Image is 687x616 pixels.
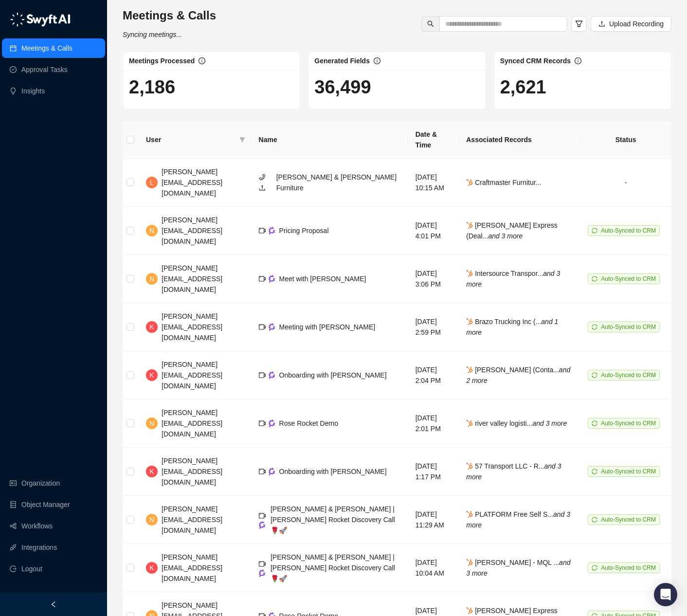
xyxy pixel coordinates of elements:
span: Meeting with [PERSON_NAME] [279,323,376,331]
span: [PERSON_NAME] & [PERSON_NAME] | [PERSON_NAME] Rocket Discovery Call 🌹🚀 [271,505,395,534]
span: video-camera [259,324,266,330]
td: [DATE] 2:01 PM [408,399,459,448]
span: river valley logisti... [466,419,567,427]
span: video-camera [259,275,266,282]
span: [PERSON_NAME][EMAIL_ADDRESS][DOMAIN_NAME] [162,457,222,486]
span: logout [10,565,17,572]
h3: Meetings & Calls [123,8,216,23]
th: Associated Records [458,121,580,159]
span: [PERSON_NAME][EMAIL_ADDRESS][DOMAIN_NAME] [162,409,222,438]
span: info-circle [199,57,205,64]
button: Upload Recording [591,16,671,32]
span: [PERSON_NAME][EMAIL_ADDRESS][DOMAIN_NAME] [162,361,222,390]
span: [PERSON_NAME] - MQL ... [466,559,570,577]
span: K [149,466,154,477]
th: Status [580,121,671,159]
a: Approval Tasks [21,60,68,79]
span: Intersource Transpor... [466,270,560,288]
span: Logout [21,559,42,579]
img: gong-Dwh8HbPa.png [269,323,275,330]
i: and 1 more [466,318,558,336]
a: Integrations [21,538,57,557]
span: Meet with [PERSON_NAME] [279,275,366,283]
span: sync [592,276,597,282]
span: 57 Transport LLC - R... [466,462,561,481]
img: gong-Dwh8HbPa.png [269,227,275,234]
span: L [150,177,154,188]
span: Auto-Synced to CRM [601,275,656,282]
span: [PERSON_NAME] & [PERSON_NAME] | [PERSON_NAME] Rocket Discovery Call 🌹🚀 [271,553,395,582]
span: phone [259,174,266,181]
span: [PERSON_NAME][EMAIL_ADDRESS][DOMAIN_NAME] [162,216,222,245]
span: left [50,601,57,608]
span: info-circle [374,57,380,64]
td: [DATE] 11:29 AM [408,496,459,544]
img: gong-Dwh8HbPa.png [269,419,275,427]
img: gong-Dwh8HbPa.png [269,275,275,282]
span: Auto-Synced to CRM [601,468,656,475]
span: upload [598,20,605,27]
td: - [580,159,671,207]
span: video-camera [259,420,266,427]
img: gong-Dwh8HbPa.png [269,371,275,379]
span: Rose Rocket Demo [279,419,338,427]
span: filter [239,137,245,143]
a: Organization [21,473,60,493]
span: Auto-Synced to CRM [601,564,656,571]
span: video-camera [259,512,266,519]
span: K [149,562,154,573]
span: filter [237,132,247,147]
span: Generated Fields [314,57,370,65]
span: User [146,134,235,145]
td: [DATE] 1:17 PM [408,448,459,496]
i: and 2 more [466,366,570,384]
span: video-camera [259,561,266,567]
h1: 2,621 [500,76,665,98]
span: N [149,225,154,236]
h1: 2,186 [129,76,294,98]
span: [PERSON_NAME][EMAIL_ADDRESS][DOMAIN_NAME] [162,553,222,582]
span: sync [592,469,597,474]
img: logo-05li4sbe.png [10,12,71,27]
span: [PERSON_NAME][EMAIL_ADDRESS][DOMAIN_NAME] [162,264,222,293]
span: Meetings Processed [129,57,195,65]
img: gong-Dwh8HbPa.png [269,468,275,475]
span: filter [575,20,583,28]
span: sync [592,420,597,426]
span: info-circle [575,57,581,64]
span: Auto-Synced to CRM [601,324,656,330]
img: gong-Dwh8HbPa.png [259,521,266,528]
span: search [427,20,434,27]
span: sync [592,565,597,571]
span: Craftmaster Furnitur... [466,179,541,186]
div: Open Intercom Messenger [654,583,677,606]
h1: 36,499 [314,76,479,98]
span: Auto-Synced to CRM [601,372,656,379]
span: video-camera [259,468,266,475]
span: video-camera [259,227,266,234]
i: and 3 more [466,559,570,577]
i: and 3 more [532,419,567,427]
span: sync [592,228,597,234]
span: Auto-Synced to CRM [601,516,656,523]
span: N [149,514,154,525]
a: Meetings & Calls [21,38,72,58]
a: Workflows [21,516,53,536]
span: Onboarding with [PERSON_NAME] [279,468,387,475]
span: K [149,370,154,380]
span: [PERSON_NAME] & [PERSON_NAME] Furniture [276,173,397,192]
td: [DATE] 2:04 PM [408,351,459,399]
i: and 3 more [466,510,570,529]
td: [DATE] 4:01 PM [408,207,459,255]
span: upload [259,184,266,191]
span: [PERSON_NAME][EMAIL_ADDRESS][DOMAIN_NAME] [162,312,222,342]
td: [DATE] 2:59 PM [408,303,459,351]
span: sync [592,324,597,330]
a: Object Manager [21,495,70,514]
span: video-camera [259,372,266,379]
span: [PERSON_NAME][EMAIL_ADDRESS][DOMAIN_NAME] [162,505,222,534]
span: Onboarding with [PERSON_NAME] [279,371,387,379]
a: Insights [21,81,45,101]
span: sync [592,517,597,523]
span: [PERSON_NAME] Express (Deal... [466,221,558,240]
